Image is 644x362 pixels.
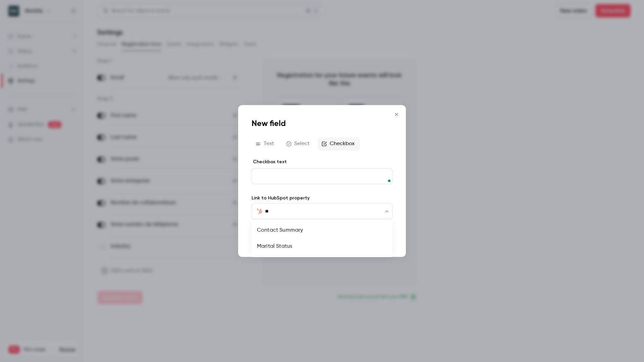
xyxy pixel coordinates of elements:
h1: New field [252,118,392,129]
div: editor [252,169,392,184]
button: Close [383,208,390,215]
li: Contact Summary [252,222,392,238]
button: Close [390,108,403,121]
label: Checkbox text [252,159,287,165]
li: Marital Status [252,238,392,254]
button: Checkbox [318,137,360,150]
button: Select [282,137,315,150]
label: Link to HubSpot property [252,195,392,201]
button: Text [252,137,279,150]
